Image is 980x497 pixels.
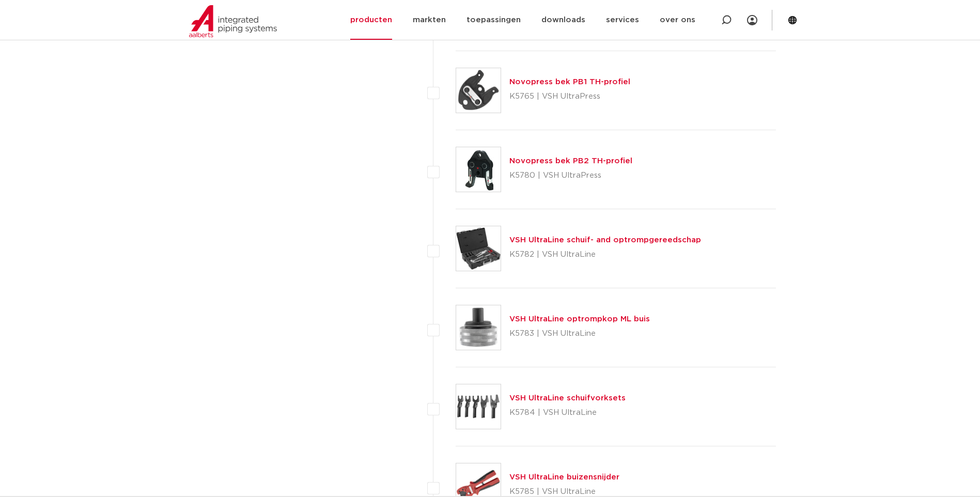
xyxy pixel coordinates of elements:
a: VSH UltraLine optrompkop ML buis [509,315,650,323]
a: Novopress bek PB2 TH-profiel [509,157,632,165]
img: Thumbnail for Novopress bek PB1 TH-profiel [456,68,501,113]
p: K5784 | VSH UltraLine [509,405,626,421]
img: Thumbnail for Novopress bek PB2 TH-profiel [456,147,501,192]
img: Thumbnail for VSH UltraLine schuif- and optrompgereedschap [456,226,501,271]
p: K5783 | VSH UltraLine [509,325,650,342]
a: VSH UltraLine buizensnijder [509,473,619,481]
a: VSH UltraLine schuif- and optrompgereedschap [509,236,701,244]
p: K5780 | VSH UltraPress [509,167,632,184]
p: K5765 | VSH UltraPress [509,88,630,105]
img: Thumbnail for VSH UltraLine optrompkop ML buis [456,305,501,350]
p: K5782 | VSH UltraLine [509,246,701,263]
a: VSH UltraLine schuifvorksets [509,394,626,402]
img: Thumbnail for VSH UltraLine schuifvorksets [456,384,501,429]
a: Novopress bek PB1 TH-profiel [509,78,630,86]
